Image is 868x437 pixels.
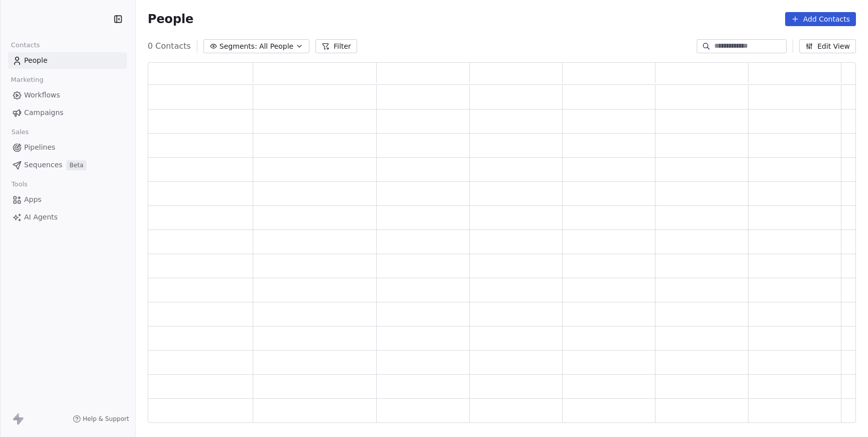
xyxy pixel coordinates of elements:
a: SequencesBeta [8,157,127,173]
a: People [8,52,127,69]
span: 0 Contacts [148,40,191,52]
span: AI Agents [24,212,58,223]
span: People [24,55,48,66]
span: Contacts [7,38,44,53]
a: Pipelines [8,139,127,156]
span: Tools [7,177,32,192]
span: Segments: [220,41,257,52]
button: Edit View [799,39,856,53]
a: Campaigns [8,104,127,121]
button: Filter [315,39,357,53]
a: Help & Support [73,415,129,423]
span: People [148,12,193,27]
a: AI Agents [8,209,127,226]
span: Pipelines [24,142,55,153]
span: Sales [7,125,33,140]
span: All People [259,41,293,52]
button: Add Contacts [785,12,856,26]
a: Apps [8,191,127,208]
span: Marketing [7,72,48,87]
span: Help & Support [83,415,129,423]
span: Campaigns [24,107,63,118]
span: Apps [24,194,42,205]
a: Workflows [8,87,127,103]
span: Workflows [24,90,60,100]
span: Beta [66,160,86,170]
span: Sequences [24,160,62,170]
